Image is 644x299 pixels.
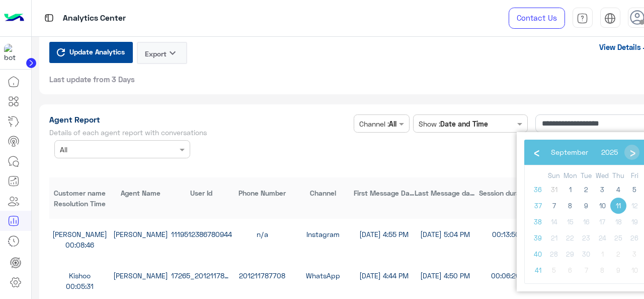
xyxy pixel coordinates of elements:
[49,188,110,198] div: Customer name
[232,270,293,281] div: 201211787708
[293,270,354,281] div: WhatsApp
[49,129,350,137] h5: Details of each agent report with conversations
[604,13,616,24] img: tab
[293,188,354,198] div: Channel
[110,270,171,281] div: [PERSON_NAME]
[509,8,565,29] a: Contact Us
[67,45,127,58] span: Update Analytics
[110,229,171,240] div: [PERSON_NAME]
[63,12,126,25] p: Analytics Center
[4,44,22,62] img: 317874714732967
[625,144,640,159] span: ›
[578,182,594,198] span: 2
[475,229,536,240] div: 00:13:50
[293,229,354,240] div: Instagram
[49,229,110,240] div: [PERSON_NAME]
[529,144,544,159] span: ‹
[562,182,578,198] span: 1
[49,270,110,281] div: Kishoo
[594,170,610,182] th: weekday
[354,270,415,281] div: [DATE] 4:44 PM
[624,145,639,160] button: ›
[475,270,536,281] div: 00:06:20
[562,170,578,182] th: weekday
[171,270,232,281] div: 17265_201211787708
[171,188,232,198] div: User Id
[577,13,588,24] img: tab
[610,170,626,182] th: weekday
[562,198,578,214] span: 8
[594,198,610,214] span: 10
[610,198,626,214] span: 11
[4,8,24,29] img: Logo
[530,182,546,198] span: 36
[529,145,544,160] button: ‹
[530,198,546,214] span: 37
[232,229,293,240] div: n/a
[546,170,562,182] th: weekday
[354,229,415,240] div: [DATE] 4:55 PM
[475,188,536,198] div: Session duration
[354,188,415,198] div: First Message Date
[171,229,232,240] div: 1119512386780944
[530,246,546,262] span: 40
[49,114,350,125] h1: Agent Report
[137,42,187,64] button: Exportkeyboard_arrow_down
[551,148,588,156] span: September
[49,198,110,209] div: Resolution Time
[601,148,618,156] span: 2025
[49,74,135,84] span: Last update from 3 Days
[43,12,55,24] img: tab
[546,198,562,214] span: 7
[530,214,546,230] span: 38
[544,145,595,160] button: September
[415,229,475,240] div: [DATE] 5:04 PM
[573,8,593,29] a: tab
[530,230,546,246] span: 39
[610,182,626,198] span: 4
[546,182,562,198] span: 31
[578,170,594,182] th: weekday
[49,240,110,250] div: 00:08:46
[232,188,293,198] div: Phone Number
[626,182,642,198] span: 5
[415,188,475,198] div: Last Message date
[530,262,546,278] span: 41
[594,182,610,198] span: 3
[415,270,475,281] div: [DATE] 4:50 PM
[110,188,171,198] div: Agent Name
[595,145,624,160] button: 2025
[49,42,133,63] button: Update Analytics
[49,281,110,291] div: 00:05:31
[578,198,594,214] span: 9
[167,47,179,59] i: keyboard_arrow_down
[626,170,642,182] th: weekday
[529,146,639,154] bs-datepicker-navigation-view: ​ ​ ​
